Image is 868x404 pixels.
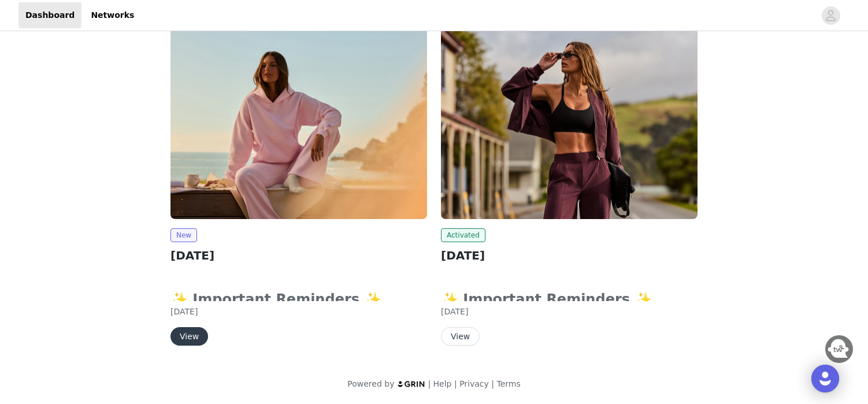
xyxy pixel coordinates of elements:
a: Dashboard [18,2,81,28]
span: | [454,379,457,388]
strong: ✨ Important Reminders ✨ [170,291,389,307]
img: Fabletics [170,27,427,219]
span: [DATE] [170,307,198,316]
button: View [170,327,208,346]
h2: [DATE] [170,247,427,264]
span: [DATE] [441,307,468,316]
a: Privacy [459,379,489,388]
span: | [428,379,431,388]
a: View [441,332,480,341]
span: Activated [441,228,485,242]
h2: [DATE] [441,247,698,264]
div: avatar [825,6,836,25]
span: Powered by [347,379,394,388]
strong: ✨ Important Reminders ✨ [441,291,659,307]
a: Terms [496,379,520,388]
div: Open Intercom Messenger [811,365,839,392]
a: View [170,332,208,341]
span: New [170,228,197,242]
a: Networks [84,2,141,28]
button: View [441,327,480,346]
img: logo [397,380,426,388]
img: Fabletics [441,27,698,219]
span: | [491,379,494,388]
a: Help [433,379,452,388]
